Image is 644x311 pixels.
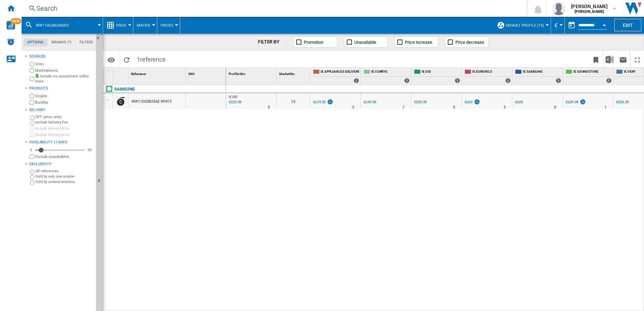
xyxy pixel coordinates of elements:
[352,104,354,111] div: Delivery Time : 3 days
[35,154,93,159] label: Exclude unavailables
[405,40,432,45] span: Price increase
[268,104,270,111] div: Delivery Time : 5 days
[504,104,506,111] div: Delivery Time : 3 days
[30,62,34,66] input: Sites
[554,22,558,29] span: €
[455,78,460,83] div: 1 offers sold by IE DID
[115,68,128,78] div: Sort None
[114,85,135,93] div: Click to filter on that brand
[10,18,21,24] span: NEW
[29,140,93,145] div: Availability 11 Days
[279,72,295,76] span: Market No.
[565,99,586,106] div: €609.99
[362,68,411,84] div: IE CURRYS 1 offers sold by IE CURRYS
[497,17,547,34] div: Default profile (15)
[304,40,323,45] span: Promotion
[35,74,39,78] img: mysite-bg-18x18.png
[554,104,556,111] div: Delivery Time : 0 day
[35,126,93,131] label: Include delivery price
[606,78,612,83] div: 1 offers sold by IE SOUNDSTORE
[30,100,34,105] input: Bundles
[565,19,578,32] button: md-calendar
[227,68,276,78] div: Profile Min Sort None
[506,23,544,28] span: Default profile (15)
[371,69,410,75] span: IE CURRYS
[120,51,133,67] button: Reload
[104,54,118,66] button: Options
[36,23,69,28] span: WW11DG5B25AEEU
[413,99,427,106] div: €539.99
[29,86,93,91] div: Products
[25,17,99,34] div: WW11DG5B25AEEU
[344,37,388,47] button: Unavailable
[96,34,104,46] button: Hide
[312,99,333,106] div: €619.95
[455,40,484,45] span: Price decrease
[615,99,629,106] div: €554.99
[30,115,34,120] input: OFF (price only)
[313,100,326,104] div: €619.95
[30,180,34,185] input: Sold by several retailers
[35,74,93,84] label: Include my assortment within stats
[293,37,337,47] button: Promotion
[354,40,376,45] span: Unavailable
[106,17,130,34] div: Price
[551,17,565,34] md-menu: Currency
[36,17,75,34] button: WW11DG5B25AEEU
[354,78,359,83] div: 1 offers sold by IE APPLIANCES DELIVERED
[464,100,473,104] div: €609
[35,132,93,137] label: Display delivery price
[133,51,169,66] span: 1
[30,154,34,159] input: Display delivery price
[140,56,166,63] span: reference
[575,9,604,14] b: [PERSON_NAME]
[29,107,93,113] div: Delivery
[137,23,150,28] span: Matrix
[187,68,226,78] div: SKU Sort None
[363,100,376,104] div: €649.99
[616,100,629,104] div: €554.99
[321,69,359,75] span: IE APPLIANCES DELIVERED
[404,78,410,83] div: 1 offers sold by IE CURRYS
[402,104,405,111] div: Delivery Time : 7 days
[130,68,185,78] div: Sort None
[631,51,644,67] button: Maximize
[30,126,34,131] input: Include delivery price
[616,51,630,67] button: Send this report by email
[30,175,34,179] input: Sold by only one retailer
[30,133,34,137] input: Display delivery price
[552,2,566,15] img: profile.jpg
[394,37,438,47] button: Price increase
[312,68,360,84] div: IE APPLIANCES DELIVERED 1 offers sold by IE APPLIANCES DELIVERED
[30,75,34,83] input: Include my assortment within stats
[161,23,173,28] span: Prices
[29,54,93,59] div: Sources
[505,78,511,83] div: 1 offers sold by IE EURONICS
[514,68,562,84] div: IE SAMSUNG 1 offers sold by IE SAMSUNG
[35,94,93,99] label: Singles
[603,51,616,67] button: Download in Excel
[606,56,614,64] img: excel-24x24.png
[445,37,489,47] button: Price decrease
[188,72,195,76] span: SKU
[86,147,93,152] div: 90
[228,99,241,106] div: Last updated : Wednesday, 15 October 2025 00:00
[7,38,15,46] img: alerts-logo.svg
[35,174,93,179] label: Sold by only one retailer
[30,68,34,73] input: Marketplaces
[556,78,561,83] div: 1 offers sold by IE SAMSUNG
[362,99,376,106] div: €649.99
[566,100,578,104] div: €609.99
[573,69,612,75] span: IE SOUNDSTORE
[35,120,93,125] label: Include Delivery Fee
[453,104,455,111] div: Delivery Time : 5 days
[413,68,461,84] div: IE DID 1 offers sold by IE DID
[35,147,85,153] md-slider: Availability
[506,17,547,34] button: Default profile (15)
[116,17,130,34] button: Price
[30,121,34,125] input: Include Delivery Fee
[227,68,276,78] div: Sort None
[554,17,561,34] div: €
[605,104,607,111] div: Delivery Time : 1 day
[474,99,480,105] img: promotionV3.png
